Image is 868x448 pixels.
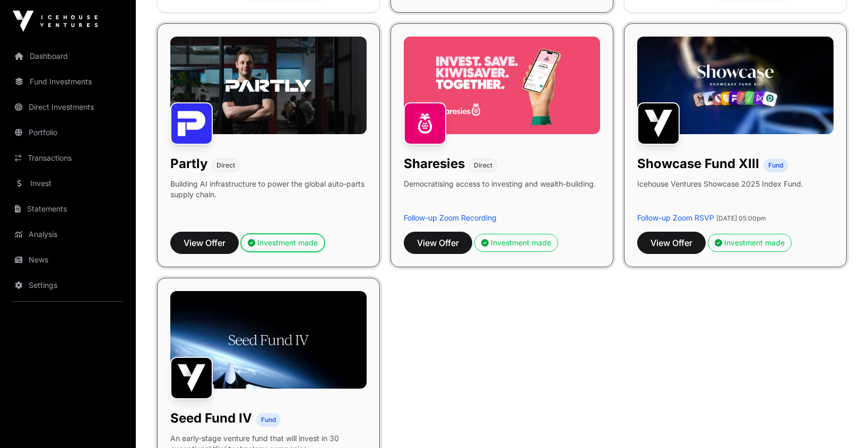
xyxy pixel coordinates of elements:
a: Transactions [8,146,127,170]
h1: Seed Fund IV [170,410,252,427]
p: Democratising access to investing and wealth-building. [404,179,596,213]
a: Analysis [8,223,127,246]
span: View Offer [184,236,225,249]
button: View Offer [404,232,472,254]
iframe: Chat Widget [815,397,868,448]
button: View Offer [170,232,239,254]
div: Investment made [481,238,551,248]
span: View Offer [650,236,692,249]
img: Seed Fund IV [170,357,213,399]
span: Fund [768,161,783,170]
div: Investment made [715,238,785,248]
a: Statements [8,197,127,221]
img: Showcase Fund XIII [637,102,680,145]
img: Partly-Banner.jpg [170,37,367,134]
p: Building AI infrastructure to power the global auto-parts supply chain. [170,179,367,213]
img: Partly [170,102,213,145]
img: Seed-Fund-4_Banner.jpg [170,291,367,389]
img: Showcase-Fund-Banner-1.jpg [637,37,834,134]
button: View Offer [637,232,706,254]
a: Fund Investments [8,70,127,93]
div: Investment made [248,238,318,248]
img: Sharesies [404,102,446,145]
a: Dashboard [8,45,127,68]
img: Sharesies-Banner.jpg [404,37,600,134]
a: Direct Investments [8,95,127,119]
button: Investment made [474,234,558,252]
h1: Showcase Fund XIII [637,155,759,172]
a: News [8,248,127,271]
a: Follow-up Zoom Recording [404,213,497,222]
button: Investment made [708,234,792,252]
h1: Sharesies [404,155,465,172]
span: [DATE] 05:00pm [716,214,766,222]
span: View Offer [417,236,459,249]
a: Invest [8,172,127,195]
h1: Partly [170,155,207,172]
a: Follow-up Zoom RSVP [637,213,714,222]
p: Icehouse Ventures Showcase 2025 Index Fund. [637,179,803,189]
span: Direct [474,161,492,170]
button: Investment made [241,234,325,252]
span: Direct [216,161,235,170]
span: Fund [261,416,276,424]
a: Settings [8,274,127,297]
img: Icehouse Ventures Logo [13,11,98,32]
a: Portfolio [8,121,127,144]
